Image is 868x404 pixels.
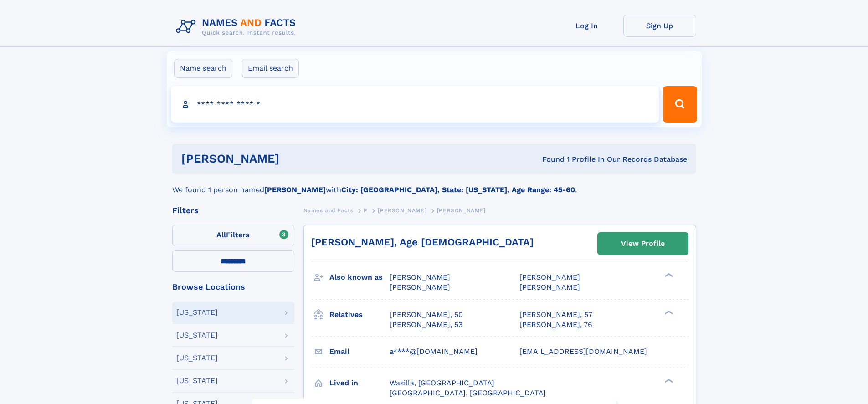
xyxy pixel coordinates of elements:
[519,347,647,356] span: [EMAIL_ADDRESS][DOMAIN_NAME]
[172,206,294,215] div: Filters
[172,225,294,246] label: Filters
[176,354,218,362] div: [US_STATE]
[264,185,326,194] b: [PERSON_NAME]
[329,270,390,285] h3: Also known as
[181,153,411,164] h1: [PERSON_NAME]
[172,174,696,195] div: We found 1 person named with .
[364,205,368,216] a: P
[174,59,232,78] label: Name search
[311,236,534,248] a: [PERSON_NAME], Age [DEMOGRAPHIC_DATA]
[390,310,463,320] a: [PERSON_NAME], 50
[216,230,226,239] span: All
[663,272,673,278] div: ❯
[411,154,687,164] div: Found 1 Profile In Our Records Database
[621,233,665,254] div: View Profile
[390,389,546,397] span: [GEOGRAPHIC_DATA], [GEOGRAPHIC_DATA]
[663,309,673,315] div: ❯
[437,207,486,214] span: [PERSON_NAME]
[329,344,390,359] h3: Email
[663,378,673,384] div: ❯
[390,378,494,387] span: Wasilla, [GEOGRAPHIC_DATA]
[176,377,218,384] div: [US_STATE]
[303,205,354,216] a: Names and Facts
[663,86,697,123] button: Search Button
[519,283,580,291] span: [PERSON_NAME]
[176,309,218,316] div: [US_STATE]
[378,207,426,214] span: [PERSON_NAME]
[176,332,218,339] div: [US_STATE]
[329,307,390,322] h3: Relatives
[598,233,688,255] a: View Profile
[172,283,294,291] div: Browse Locations
[341,185,575,194] b: City: [GEOGRAPHIC_DATA], State: [US_STATE], Age Range: 45-60
[172,15,303,39] img: Logo Names and Facts
[519,273,580,281] span: [PERSON_NAME]
[171,86,659,123] input: search input
[550,15,623,37] a: Log In
[519,320,592,330] a: [PERSON_NAME], 76
[329,375,390,391] h3: Lived in
[623,15,696,37] a: Sign Up
[364,207,368,214] span: P
[390,273,450,281] span: [PERSON_NAME]
[242,59,299,78] label: Email search
[519,310,592,320] a: [PERSON_NAME], 57
[378,205,426,216] a: [PERSON_NAME]
[390,320,462,330] a: [PERSON_NAME], 53
[390,283,450,291] span: [PERSON_NAME]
